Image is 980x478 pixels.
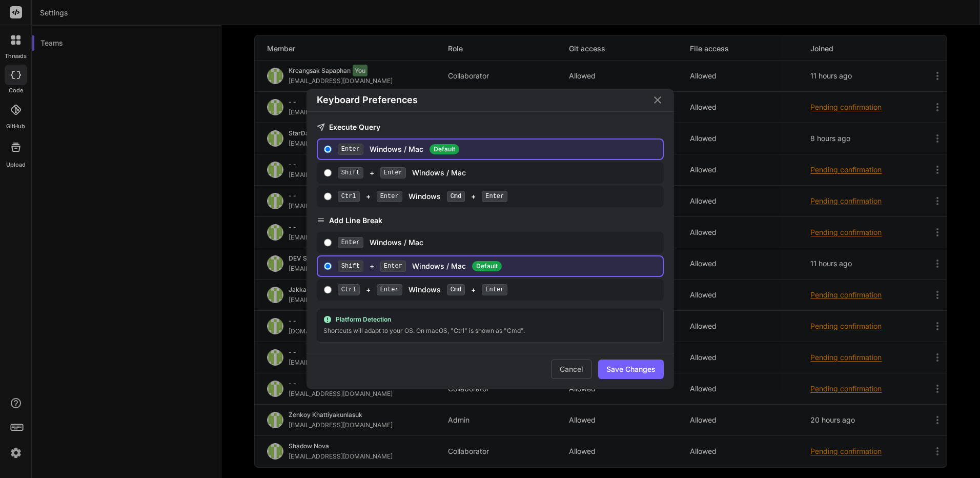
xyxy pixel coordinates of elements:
[338,284,360,295] span: Ctrl
[324,262,332,270] input: Shift+EnterWindows / MacDefault
[324,286,332,294] input: Ctrl+Enter Windows Cmd+Enter
[380,167,406,178] span: Enter
[380,261,406,272] span: Enter
[338,144,363,155] span: Enter
[324,169,332,177] input: Shift+EnterWindows / Mac
[338,261,659,272] div: + Windows / Mac
[447,284,465,295] span: Cmd
[338,167,363,178] span: Shift
[317,215,664,226] h3: Add Line Break
[338,191,659,202] div: + Windows +
[472,261,502,271] span: Default
[324,238,332,247] input: EnterWindows / Mac
[317,93,418,107] h2: Keyboard Preferences
[482,191,507,202] span: Enter
[377,191,402,202] span: Enter
[338,237,363,248] span: Enter
[324,192,332,201] input: Ctrl+Enter Windows Cmd+Enter
[482,284,507,295] span: Enter
[651,94,664,106] button: Close
[323,315,657,324] div: Platform Detection
[338,237,659,248] div: Windows / Mac
[430,144,459,154] span: Default
[317,122,664,132] h3: Execute Query
[338,261,363,272] span: Shift
[338,191,360,202] span: Ctrl
[447,191,465,202] span: Cmd
[323,326,657,336] div: Shortcuts will adapt to your OS. On macOS, "Ctrl" is shown as "Cmd".
[324,145,332,153] input: EnterWindows / Mac Default
[338,284,659,295] div: + Windows +
[338,167,659,178] div: + Windows / Mac
[377,284,402,295] span: Enter
[338,144,659,155] div: Windows / Mac
[551,360,592,379] button: Cancel
[598,360,664,379] button: Save Changes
